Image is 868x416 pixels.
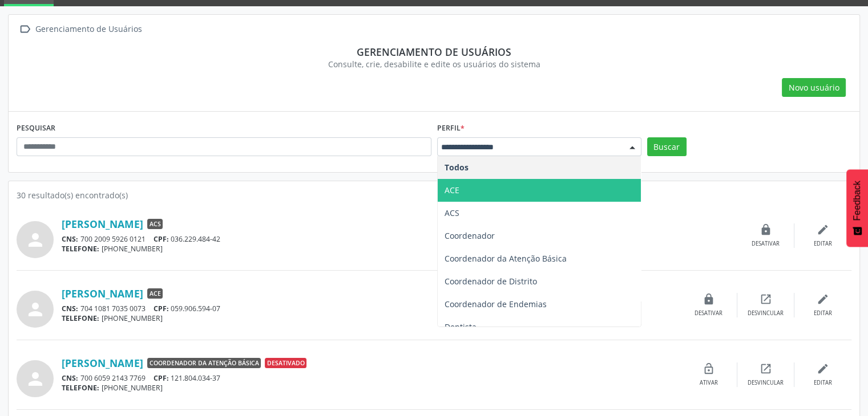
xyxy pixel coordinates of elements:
i: open_in_new [760,362,772,375]
i: edit [817,293,829,305]
button: Buscar [647,137,687,157]
i:  [17,21,33,38]
button: Feedback - Mostrar pesquisa [846,169,868,247]
i: person [25,299,46,320]
div: Ativar [700,379,718,387]
div: Editar [814,379,832,387]
span: CNS: [62,234,78,244]
div: Gerenciamento de usuários [25,46,843,58]
div: [PHONE_NUMBER] [62,383,680,393]
span: Coordenador da Atenção Básica [445,253,567,264]
span: Dentista [445,321,477,332]
i: edit [817,223,829,236]
div: Desativar [695,309,722,317]
span: CPF: [154,373,169,383]
span: CNS: [62,373,78,383]
i: edit [817,362,829,375]
div: [PHONE_NUMBER] [62,244,737,254]
div: Editar [814,309,832,317]
span: Coordenador da Atenção Básica [147,358,261,368]
span: ACS [147,219,163,229]
span: Novo usuário [789,81,839,93]
label: PESQUISAR [17,120,55,137]
div: 700 2009 5926 0121 036.229.484-42 [62,234,737,244]
span: Coordenador de Distrito [445,276,537,287]
i: lock [703,293,715,305]
div: Consulte, crie, desabilite e edite os usuários do sistema [25,58,843,70]
div: Gerenciamento de Usuários [33,21,144,38]
span: ACS [445,207,459,218]
span: Coordenador [445,230,495,241]
span: CNS: [62,304,78,313]
span: Todos [445,162,469,173]
a: [PERSON_NAME] [62,287,143,300]
span: ACE [445,185,459,195]
div: 30 resultado(s) encontrado(s) [17,189,851,201]
div: 704 1081 7035 0073 059.906.594-07 [62,304,680,313]
i: lock_open [703,362,715,375]
span: CPF: [154,304,169,313]
label: Perfil [437,120,465,137]
span: Coordenador de Endemias [445,299,547,309]
div: Editar [814,240,832,248]
div: [PHONE_NUMBER] [62,313,680,323]
i: open_in_new [760,293,772,305]
i: person [25,230,46,250]
span: ACE [147,288,163,299]
div: Desvincular [748,309,784,317]
span: Feedback [852,181,862,221]
a:  Gerenciamento de Usuários [17,21,144,38]
span: TELEFONE: [62,244,99,254]
i: lock [760,223,772,236]
span: TELEFONE: [62,383,99,393]
a: [PERSON_NAME] [62,357,143,369]
div: 700 6059 2143 7769 121.804.034-37 [62,373,680,383]
a: [PERSON_NAME] [62,218,143,230]
div: Desvincular [748,379,784,387]
span: Desativado [265,358,306,368]
button: Novo usuário [782,78,846,97]
span: CPF: [154,234,169,244]
span: TELEFONE: [62,313,99,323]
div: Desativar [752,240,780,248]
